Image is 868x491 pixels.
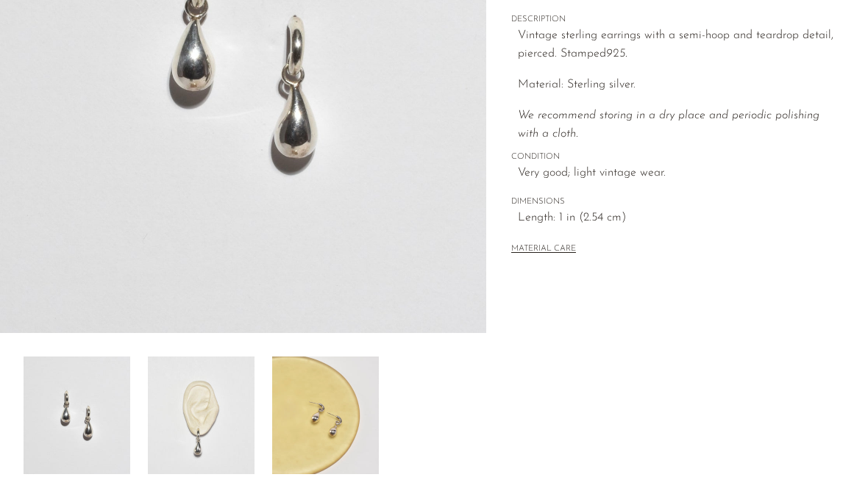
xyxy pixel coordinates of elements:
span: CONDITION [511,151,842,164]
span: DIMENSIONS [511,196,842,209]
span: DESCRIPTION [511,13,842,26]
span: Length: 1 in (2.54 cm) [518,209,842,228]
i: We recommend storing in a dry place and periodic polishing with a cloth. [518,110,819,140]
img: Silver Teardrop Earrings [148,356,255,474]
p: Vintage sterling earrings with a semi-hoop and teardrop detail, pierced. Stamped [518,26,842,64]
img: Silver Teardrop Earrings [272,356,379,474]
p: Material: Sterling silver. [518,76,842,95]
em: 925. [606,48,627,60]
img: Silver Teardrop Earrings [24,356,130,474]
button: MATERIAL CARE [511,244,576,255]
span: Very good; light vintage wear. [518,164,842,183]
